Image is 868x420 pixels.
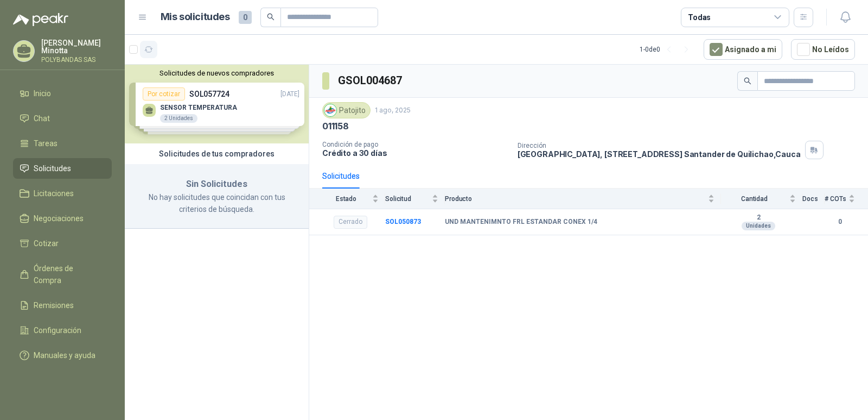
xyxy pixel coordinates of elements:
a: Negociaciones [13,208,112,229]
h3: Sin Solicitudes [138,177,296,191]
span: Licitaciones [34,187,74,199]
p: 1 ago, 2025 [375,105,411,116]
a: Órdenes de Compra [13,258,112,291]
a: Cotizar [13,233,112,254]
a: Tareas [13,133,112,154]
span: Negociaciones [34,212,84,224]
span: Estado [322,195,370,203]
p: No hay solicitudes que coincidan con tus criterios de búsqueda. [138,191,296,215]
th: # COTs [825,189,868,209]
div: Cerrado [334,216,367,229]
button: No Leídos [791,39,855,60]
div: Solicitudes [322,170,360,182]
div: Solicitudes de nuevos compradoresPor cotizarSOL057724[DATE] SENSOR TEMPERATURA2 UnidadesPor cotiz... [125,65,309,143]
span: Órdenes de Compra [34,262,101,286]
p: Crédito a 30 días [322,148,509,158]
span: search [267,13,275,21]
h3: GSOL004687 [338,72,404,89]
b: 0 [825,217,855,227]
span: Cantidad [721,195,787,203]
div: Todas [688,11,711,23]
a: Chat [13,108,112,129]
button: Solicitudes de nuevos compradores [129,69,304,77]
b: UND MANTENIMNTO FRL ESTANDAR CONEX 1/4 [445,218,597,227]
th: Docs [802,189,825,209]
p: POLYBANDAS SAS [41,57,112,63]
button: Asignado a mi [704,39,782,60]
a: Licitaciones [13,183,112,204]
img: Company Logo [324,104,336,116]
th: Estado [309,189,385,209]
span: Manuales y ayuda [34,349,95,361]
p: Dirección [518,142,801,149]
p: Condición de pago [322,141,509,148]
span: Solicitud [385,195,430,203]
div: Solicitudes de tus compradores [125,143,309,164]
h1: Mis solicitudes [161,9,230,25]
p: [GEOGRAPHIC_DATA], [STREET_ADDRESS] Santander de Quilichao , Cauca [518,149,801,159]
span: Cotizar [34,237,59,249]
p: [PERSON_NAME] Minotta [41,39,112,54]
p: 011158 [322,121,349,132]
th: Solicitud [385,189,445,209]
span: Tareas [34,137,58,149]
a: Remisiones [13,295,112,316]
b: 2 [721,214,796,222]
a: Inicio [13,83,112,104]
span: Producto [445,195,706,203]
div: Patojito [322,102,371,118]
span: Remisiones [34,299,74,311]
a: Manuales y ayuda [13,345,112,366]
span: search [744,77,751,85]
a: Configuración [13,320,112,341]
th: Producto [445,189,721,209]
div: 1 - 0 de 0 [640,41,695,58]
span: Chat [34,112,50,124]
span: 0 [239,11,252,24]
span: Solicitudes [34,162,71,174]
a: SOL050873 [385,218,421,225]
span: Inicio [34,87,51,99]
span: Configuración [34,324,81,336]
th: Cantidad [721,189,802,209]
a: Solicitudes [13,158,112,179]
span: # COTs [825,195,846,203]
div: Unidades [742,222,775,230]
img: Logo peakr [13,13,68,26]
